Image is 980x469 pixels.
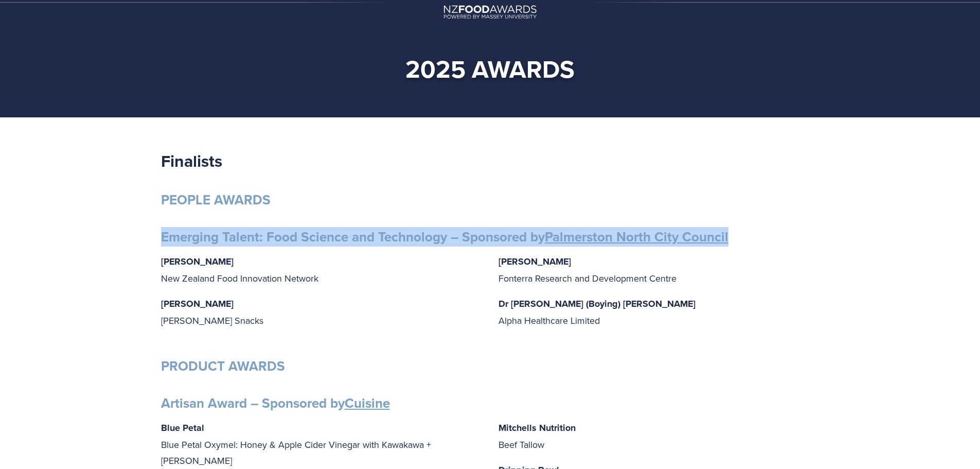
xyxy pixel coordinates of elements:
p: Blue Petal Oxymel: Honey & Apple Cider Vinegar with Kawakawa + [PERSON_NAME] [161,420,482,469]
a: Palmerston North City Council [545,227,728,247]
strong: PEOPLE AWARDS [161,190,271,210]
strong: Blue Petal [161,421,204,435]
strong: PRODUCT AWARDS [161,356,285,376]
strong: Dr [PERSON_NAME] (Boying) [PERSON_NAME] [498,297,696,310]
p: New Zealand Food Innovation Network [161,253,482,286]
strong: Artisan Award – Sponsored by [161,393,390,413]
p: [PERSON_NAME] Snacks [161,296,482,328]
strong: [PERSON_NAME] [161,297,234,310]
strong: Emerging Talent: Food Science and Technology – Sponsored by [161,227,728,247]
strong: Mitchells Nutrition [498,421,576,435]
p: Fonterra Research and Development Centre [498,253,819,286]
strong: Finalists [161,149,222,173]
h1: 2025 awards [177,54,803,84]
a: Cuisine [345,393,390,413]
strong: [PERSON_NAME] [498,255,571,268]
p: Beef Tallow [498,420,819,453]
strong: [PERSON_NAME] [161,255,234,268]
p: Alpha Healthcare Limited [498,296,819,328]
